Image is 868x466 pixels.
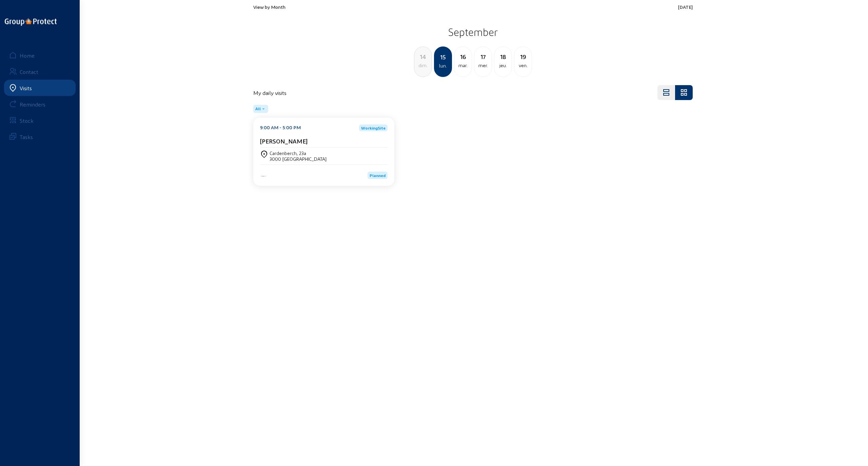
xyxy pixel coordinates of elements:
[435,52,451,62] div: 15
[494,52,512,61] div: 18
[514,52,532,61] div: 19
[514,61,532,70] div: ven.
[20,101,45,108] div: Reminders
[20,69,38,75] div: Contact
[20,117,34,124] div: Stock
[255,106,261,112] span: All
[4,129,76,145] a: Tasks
[4,112,76,129] a: Stock
[435,62,451,70] div: lun.
[4,47,76,63] a: Home
[253,23,693,40] h2: September
[414,52,432,61] div: 14
[474,52,492,61] div: 17
[270,156,327,162] div: 3000 [GEOGRAPHIC_DATA]
[370,173,386,178] span: Planned
[361,126,386,130] span: WorkingSite
[20,52,35,59] div: Home
[4,63,76,80] a: Contact
[474,61,492,70] div: mer.
[4,96,76,112] a: Reminders
[454,52,472,61] div: 16
[260,124,301,131] div: 9:00 AM - 5:00 PM
[260,175,267,177] img: Energy Protect HVAC
[260,137,308,144] cam-card-title: [PERSON_NAME]
[494,61,512,70] div: jeu.
[678,4,693,10] span: [DATE]
[20,85,32,91] div: Visits
[454,61,472,70] div: mar.
[253,4,285,10] span: View by Month
[4,80,76,96] a: Visits
[414,61,432,70] div: dim.
[5,18,57,26] img: logo-oneline.png
[270,150,327,156] div: Cardenberch, 23a
[253,90,287,96] h4: My daily visits
[20,134,33,140] div: Tasks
